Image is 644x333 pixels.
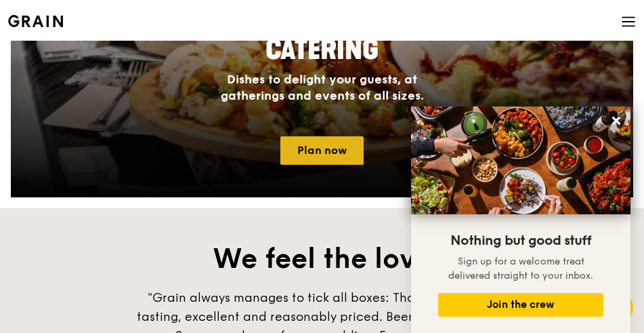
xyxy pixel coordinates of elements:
img: Grain [8,15,63,27]
button: Close [605,110,627,132]
img: DSC07876-Edit02-Large.jpeg [411,106,630,214]
button: Join the crew [438,293,603,317]
span: Dishes to delight your guests, at gatherings and events of all sizes. [221,72,424,103]
span: Sign up for a welcome treat delivered straight to your inbox. [448,256,593,281]
span: Catering [265,34,379,66]
span: Nothing but good stuff [450,233,591,249]
a: Plan now [280,136,364,165]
